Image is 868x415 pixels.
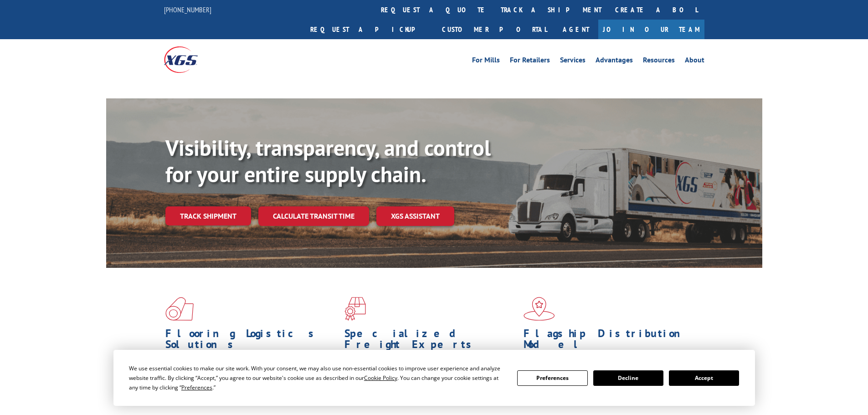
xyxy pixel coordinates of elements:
[643,56,675,67] a: Resources
[598,20,704,39] a: Join Our Team
[517,370,587,386] button: Preferences
[596,56,633,67] a: Advantages
[472,56,500,67] a: For Mills
[669,370,739,386] button: Accept
[129,364,506,392] div: We use essential cookies to make our site work. With your consent, we may also use non-essential ...
[364,374,397,382] span: Cookie Policy
[165,133,491,188] b: Visibility, transparency, and control for your entire supply chain.
[165,206,251,225] a: Track shipment
[560,56,586,67] a: Services
[524,297,555,321] img: xgs-icon-flagship-distribution-model-red
[524,328,696,354] h1: Flagship Distribution Model
[344,297,366,321] img: xgs-icon-focused-on-flooring-red
[165,328,338,354] h1: Flooring Logistics Solutions
[164,5,211,14] a: [PHONE_NUMBER]
[554,20,598,39] a: Agent
[344,328,517,354] h1: Specialized Freight Experts
[303,20,435,39] a: Request a pickup
[376,206,454,226] a: XGS ASSISTANT
[181,384,212,391] span: Preferences
[435,20,554,39] a: Customer Portal
[113,350,755,406] div: Cookie Consent Prompt
[685,56,704,67] a: About
[258,206,369,226] a: Calculate transit time
[593,370,663,386] button: Decline
[510,56,550,67] a: For Retailers
[165,297,194,321] img: xgs-icon-total-supply-chain-intelligence-red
